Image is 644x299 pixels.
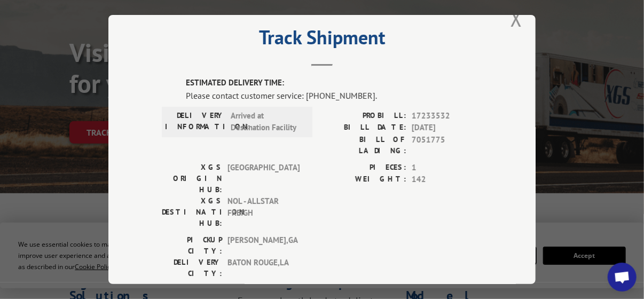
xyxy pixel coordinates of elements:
[322,122,406,134] label: BILL DATE:
[162,257,222,279] label: DELIVERY CITY:
[322,134,406,156] label: BILL OF LADING:
[322,110,406,122] label: PROBILL:
[412,110,482,122] span: 17233532
[162,234,222,257] label: PICKUP CITY:
[322,162,406,174] label: PIECES:
[227,195,300,229] span: NOL - ALLSTAR FREIGH
[227,257,300,279] span: BATON ROUGE , LA
[412,162,482,174] span: 1
[412,122,482,134] span: [DATE]
[412,134,482,156] span: 7051775
[608,263,637,292] div: Open chat
[227,234,300,257] span: [PERSON_NAME] , GA
[162,30,482,50] h2: Track Shipment
[322,174,406,186] label: WEIGHT:
[412,174,482,186] span: 142
[227,162,300,195] span: [GEOGRAPHIC_DATA]
[186,89,482,102] div: Please contact customer service: [PHONE_NUMBER].
[162,162,222,195] label: XGS ORIGIN HUB:
[165,110,225,134] label: DELIVERY INFORMATION:
[186,77,482,89] label: ESTIMATED DELIVERY TIME:
[162,195,222,229] label: XGS DESTINATION HUB:
[231,110,303,134] span: Arrived at Destination Facility
[511,4,522,33] button: Close modal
